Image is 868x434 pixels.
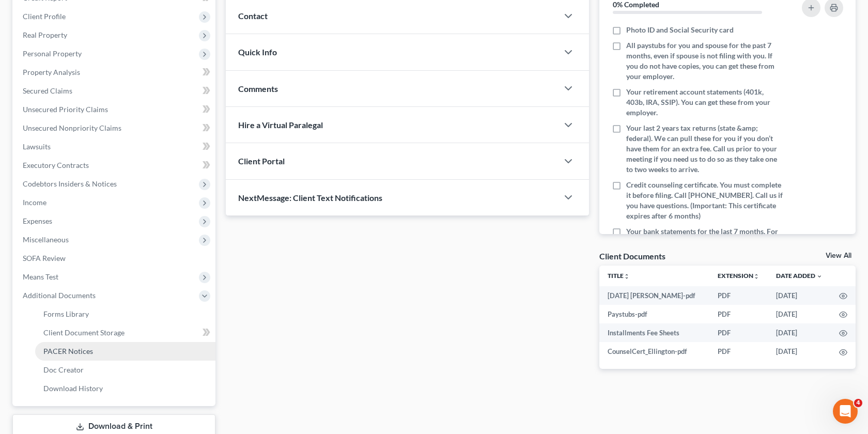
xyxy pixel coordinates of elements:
td: [DATE] [768,286,831,305]
span: Your bank statements for the last 7 months. For all accounts. [626,226,783,247]
span: Your last 2 years tax returns (state &amp; federal). We can pull these for you if you don’t have ... [626,123,783,175]
a: Client Document Storage [35,323,215,342]
a: Unsecured Nonpriority Claims [14,119,215,137]
span: Unsecured Priority Claims [23,105,108,114]
a: Secured Claims [14,82,215,100]
td: PDF [709,305,768,323]
span: Quick Info [238,47,277,57]
span: Additional Documents [23,291,96,300]
span: Secured Claims [23,86,72,95]
span: Comments [238,84,278,94]
span: 4 [854,399,862,407]
td: PDF [709,286,768,305]
span: Contact [238,11,268,21]
span: Forms Library [43,309,89,318]
i: unfold_more [624,273,630,280]
td: CounselCert_Ellington-pdf [599,342,709,361]
a: Executory Contracts [14,156,215,175]
a: Forms Library [35,305,215,323]
span: Lawsuits [23,142,51,151]
iframe: Intercom live chat [833,399,858,424]
a: Download History [35,379,215,398]
span: Download History [43,384,103,393]
span: PACER Notices [43,347,93,355]
span: Miscellaneous [23,235,69,244]
span: Property Analysis [23,68,80,76]
a: SOFA Review [14,249,215,268]
span: Doc Creator [43,365,84,374]
td: [DATE] [768,342,831,361]
a: PACER Notices [35,342,215,361]
i: expand_more [816,273,823,280]
a: Unsecured Priority Claims [14,100,215,119]
span: Photo ID and Social Security card [626,25,734,35]
span: NextMessage: Client Text Notifications [238,193,382,203]
td: [DATE] [768,323,831,342]
td: PDF [709,342,768,361]
a: Extensionunfold_more [718,272,760,280]
div: Client Documents [599,251,665,261]
span: Client Document Storage [43,328,125,337]
span: Client Portal [238,156,285,166]
span: Unsecured Nonpriority Claims [23,123,121,132]
span: SOFA Review [23,254,66,262]
a: Date Added expand_more [776,272,823,280]
span: Codebtors Insiders & Notices [23,179,117,188]
span: Client Profile [23,12,66,21]
td: Installments Fee Sheets [599,323,709,342]
a: View All [826,252,851,259]
span: Your retirement account statements (401k, 403b, IRA, SSIP). You can get these from your employer. [626,87,783,118]
td: [DATE] [PERSON_NAME]-pdf [599,286,709,305]
span: Real Property [23,30,67,39]
a: Property Analysis [14,63,215,82]
td: Paystubs-pdf [599,305,709,323]
span: Executory Contracts [23,161,89,169]
a: Lawsuits [14,137,215,156]
span: Hire a Virtual Paralegal [238,120,323,130]
i: unfold_more [753,273,760,280]
span: Personal Property [23,49,82,58]
a: Doc Creator [35,361,215,379]
span: Means Test [23,272,58,281]
td: PDF [709,323,768,342]
a: Titleunfold_more [608,272,630,280]
span: Credit counseling certificate. You must complete it before filing. Call [PHONE_NUMBER]. Call us i... [626,180,783,221]
span: All paystubs for you and spouse for the past 7 months, even if spouse is not filing with you. If ... [626,40,783,82]
td: [DATE] [768,305,831,323]
span: Expenses [23,216,52,225]
span: Income [23,198,47,207]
